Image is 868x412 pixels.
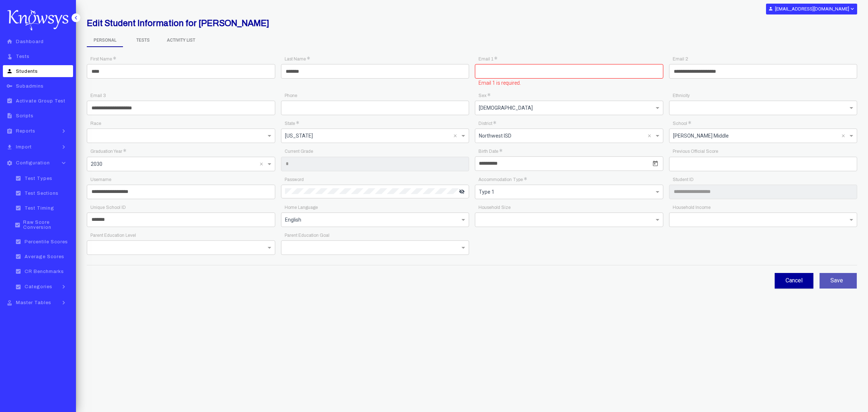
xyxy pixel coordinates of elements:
app-required-indication: Last Name [285,56,310,62]
app-required-indication: Email 3 [90,93,106,98]
app-required-indication: District [478,121,496,126]
span: Categories [25,284,52,289]
span: Import [16,144,32,150]
i: keyboard_arrow_right [58,283,69,290]
app-required-indication: Parent Education Level [90,233,136,238]
span: Clear all [454,131,460,140]
app-required-indication: First Name [90,56,116,62]
app-required-indication: Current Grade [285,149,313,154]
span: Personal [87,34,123,47]
span: Activate Group Test [16,98,65,104]
i: home [5,38,14,45]
app-required-indication: Household Size [478,205,511,210]
i: check_box [14,205,23,211]
i: check_box [14,268,23,274]
button: Cancel [775,273,813,289]
app-required-indication: Unique School ID [90,205,126,210]
i: touch_app [5,53,14,59]
span: Test Types [25,176,52,181]
app-required-indication: Accommodation Type [478,177,527,182]
app-required-indication: Email 2 [673,56,688,62]
app-required-indication: Previous Official Score [673,149,718,154]
app-required-indication: School [673,121,691,126]
app-required-indication: Sex [478,93,490,98]
span: Subadmins [16,84,44,89]
i: settings [5,160,14,166]
app-required-indication: Email 1 [478,56,497,62]
span: Clear all [260,160,266,168]
i: key [5,83,14,89]
span: Test Timing [25,206,54,211]
app-required-indication: Username [90,177,111,182]
i: check_box [14,190,23,196]
span: CR Benchmarks [25,269,64,274]
h2: Edit Student Information for [PERSON_NAME] [87,18,597,28]
i: approval [5,300,14,306]
input: Password [285,188,459,194]
span: Clear all [648,131,654,140]
i: person [768,6,773,11]
span: Reports [16,129,35,134]
app-required-indication: Student ID [673,177,694,182]
i: check_box [14,175,23,181]
span: Test Sections [25,191,59,196]
b: [EMAIL_ADDRESS][DOMAIN_NAME] [775,6,849,12]
app-required-indication: Household Income [673,205,711,210]
i: check_box [14,239,23,245]
span: Master Tables [16,300,51,305]
span: Scripts [16,113,34,118]
span: Average Scores [25,254,64,259]
span: Percentile Scores [25,239,68,244]
i: keyboard_arrow_left [72,14,80,21]
span: Tests [16,54,30,59]
app-required-indication: Birth Date [478,149,502,154]
app-required-indication: Ethnicity [673,93,690,98]
app-required-indication: Parent Education Goal [285,233,329,238]
i: check_box [14,222,21,228]
app-required-indication: Password [285,177,304,182]
span: Dashboard [16,39,44,44]
app-required-indication: Phone [285,93,297,98]
i: person [5,68,14,74]
app-required-indication: Graduation Year [90,149,126,154]
button: Open calendar [651,159,660,168]
span: Email 1 is required. [475,79,521,85]
i: check_box [14,253,23,260]
i: assignment [5,128,14,134]
i: file_download [5,144,14,150]
i: keyboard_arrow_right [58,127,69,135]
span: Students [16,69,38,74]
span: Raw Score Conversion [23,220,71,230]
i: assignment_turned_in [5,98,14,104]
span: Configuration [16,160,50,165]
app-required-indication: Race [90,121,101,126]
span: Clear all [842,131,848,140]
span: Activity List [163,34,199,46]
i: keyboard_arrow_right [58,299,69,306]
i: check_box [14,284,23,290]
app-required-indication: Home Language [285,205,318,210]
span: Tests [125,34,161,46]
i: description [5,113,14,119]
i: expand_more [849,6,855,12]
app-required-indication: State [285,121,299,126]
i: keyboard_arrow_down [58,159,69,167]
i: keyboard_arrow_right [58,143,69,151]
i: visibility_off [459,189,465,194]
